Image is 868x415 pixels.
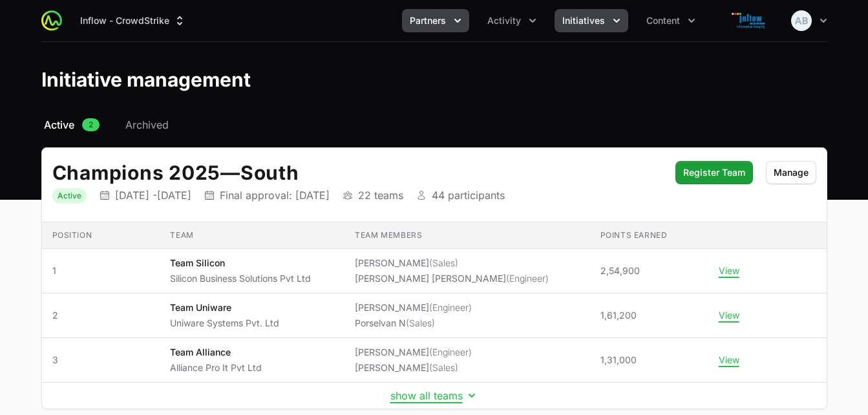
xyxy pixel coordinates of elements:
[41,10,62,31] img: ActivitySource
[600,264,640,277] span: 2,54,900
[220,161,240,184] span: —
[123,117,171,133] a: Archived
[639,9,703,32] button: Content
[125,117,169,133] span: Archived
[646,14,680,27] span: Content
[555,9,628,32] div: Initiatives menu
[52,309,150,322] span: 2
[355,257,549,270] li: [PERSON_NAME]
[72,9,194,32] button: Inflow - CrowdStrike
[432,189,505,202] p: 44 participants
[41,117,827,133] nav: Initiative activity log navigation
[220,189,330,202] p: Final approval: [DATE]
[429,302,472,313] span: (Engineer)
[639,9,703,32] div: Content menu
[355,301,472,314] li: [PERSON_NAME]
[683,165,745,180] span: Register Team
[41,147,827,409] div: Initiative details
[774,165,809,180] span: Manage
[555,9,628,32] button: Initiatives
[487,14,521,27] span: Activity
[44,117,74,133] span: Active
[41,68,251,91] h1: Initiative management
[402,9,469,32] div: Partners menu
[390,389,478,402] button: show all teams
[170,361,262,374] p: Alliance Pro It Pvt Ltd
[719,310,739,321] button: View
[170,317,279,330] p: Uniware Systems Pvt. Ltd
[82,118,100,131] span: 2
[429,257,458,268] span: (Sales)
[170,257,311,270] p: Team Silicon
[160,222,344,249] th: Team
[600,309,637,322] span: 1,61,200
[719,265,739,277] button: View
[600,354,637,367] span: 1,31,000
[719,8,781,34] img: Inflow
[52,264,150,277] span: 1
[170,272,311,285] p: Silicon Business Solutions Pvt Ltd
[590,222,708,249] th: Points earned
[791,10,812,31] img: Amit Bhat
[675,161,753,184] button: Register Team
[52,161,662,184] h2: Champions 2025 South
[719,354,739,366] button: View
[344,222,590,249] th: Team members
[429,346,472,357] span: (Engineer)
[358,189,403,202] p: 22 teams
[766,161,816,184] button: Manage
[355,317,472,330] li: Porselvan N
[170,346,262,359] p: Team Alliance
[429,362,458,373] span: (Sales)
[406,317,435,328] span: (Sales)
[402,9,469,32] button: Partners
[355,272,549,285] li: [PERSON_NAME] [PERSON_NAME]
[410,14,446,27] span: Partners
[480,9,544,32] div: Activity menu
[115,189,191,202] p: [DATE] - [DATE]
[72,9,194,32] div: Supplier switch menu
[170,301,279,314] p: Team Uniware
[52,354,150,367] span: 3
[42,222,160,249] th: Position
[480,9,544,32] button: Activity
[355,361,472,374] li: [PERSON_NAME]
[506,273,549,284] span: (Engineer)
[62,9,703,32] div: Main navigation
[355,346,472,359] li: [PERSON_NAME]
[41,117,102,133] a: Active2
[562,14,605,27] span: Initiatives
